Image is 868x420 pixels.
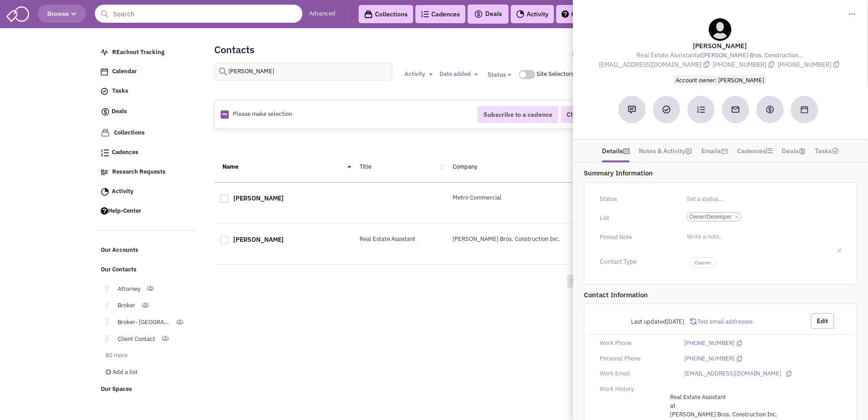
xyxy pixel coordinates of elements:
[233,235,284,244] a: [PERSON_NAME]
[38,5,86,23] button: Browse
[112,149,138,156] span: Cadences
[415,5,465,23] a: Cadences
[402,70,435,79] button: Activity
[697,105,705,114] img: Subscribe to a cadence
[782,144,806,158] a: Deals
[636,51,697,59] span: Real Estate Assistant
[567,275,581,288] a: 1
[101,385,132,393] span: Our Spaces
[594,370,678,378] div: Work Email
[744,212,764,221] input: ×Owner/Developer
[96,83,195,100] a: Tasks
[594,355,678,363] div: Personal Phone
[689,213,732,221] span: Owner/Developer
[662,105,671,114] img: Add a Task
[636,51,804,59] span: at
[696,318,753,325] span: Test email addresses
[437,70,481,79] button: Date added
[364,10,373,19] img: icon-collection-lavender-black.svg
[765,105,774,114] img: Create a deal
[47,10,76,18] span: Browse
[702,51,804,59] a: [PERSON_NAME] Bros. Construction...
[96,366,193,379] a: Add a list
[6,5,29,22] img: SmartAdmin
[799,148,806,155] img: icon-dealamount.png
[101,207,108,215] img: help.png
[731,105,740,114] img: Send an email
[516,10,524,18] img: Activity.png
[594,339,678,348] div: Work Phone
[101,285,108,292] img: Move.png
[701,144,728,158] a: Emails
[112,87,128,95] span: Tasks
[639,144,692,158] a: Notes & Activity
[670,393,815,402] span: Real Estate Assistant
[96,261,195,279] a: Our Contacts
[670,410,815,419] span: [PERSON_NAME] Bros. Construction Inc.
[453,163,477,170] a: Company
[101,106,110,117] img: icon-deals.svg
[737,144,773,158] a: Cadences
[690,257,716,268] span: Owner
[439,70,471,78] span: Date added
[594,211,678,225] div: List
[594,313,690,330] div: Last updated
[222,163,238,170] a: Name
[628,105,636,114] img: Add a note
[96,124,195,142] a: Collections
[233,110,292,118] span: Please make selection
[108,333,161,346] a: Client Contact
[359,5,413,23] a: Collections
[685,148,692,155] img: icon-note.png
[478,106,558,123] button: Subscribe to a cadence
[811,313,834,329] button: Edit
[594,257,678,266] div: Contact Type
[96,381,195,398] a: Our Spaces
[101,266,137,274] span: Our Contacts
[673,75,766,85] span: Account owner: [PERSON_NAME]
[537,70,590,79] div: Site Selectors only
[801,106,808,113] img: Schedule a Meeting
[101,149,109,156] img: Cadences_logo.png
[721,148,728,155] img: icon-email-active-16.png
[96,242,195,259] a: Our Accounts
[584,290,857,300] p: Contact Information
[404,70,425,78] span: Activity
[594,192,678,206] div: Status
[684,370,781,378] a: [EMAIL_ADDRESS][DOMAIN_NAME]
[95,5,302,23] input: Search
[114,129,145,136] span: Collections
[96,203,195,220] a: Help-Center
[583,41,857,50] lable: [PERSON_NAME]
[556,5,612,23] a: Help-Center
[214,45,255,54] h2: Contacts
[684,339,735,348] a: [PHONE_NUMBER]
[112,168,166,175] span: Research Requests
[101,128,110,137] img: icon-collection-lavender.png
[108,316,175,329] a: Broker- [GEOGRAPHIC_DATA]
[511,5,554,23] a: Activity
[562,10,569,18] img: help.png
[96,164,195,181] a: Research Requests
[832,147,839,155] img: TaskCount.png
[488,70,506,79] span: Status
[101,246,138,254] span: Our Accounts
[421,11,429,17] img: Cadences_logo.png
[474,9,483,20] img: icon-deals.svg
[670,393,827,419] span: at
[815,144,839,158] a: Tasks
[602,144,630,158] a: Details
[233,194,284,202] a: [PERSON_NAME]
[666,318,684,325] span: [DATE]
[709,18,731,41] img: teammate.png
[360,163,371,170] a: Title
[101,188,109,196] img: Activity.png
[96,349,133,362] a: 80 more
[447,235,587,244] div: [PERSON_NAME] Bros. Construction Inc.
[684,355,735,363] a: [PHONE_NUMBER]
[101,335,108,342] img: Move.png
[309,10,335,18] a: Advanced
[108,299,141,312] a: Broker
[214,63,393,80] input: Search contacts
[96,44,195,61] a: REachout Tracking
